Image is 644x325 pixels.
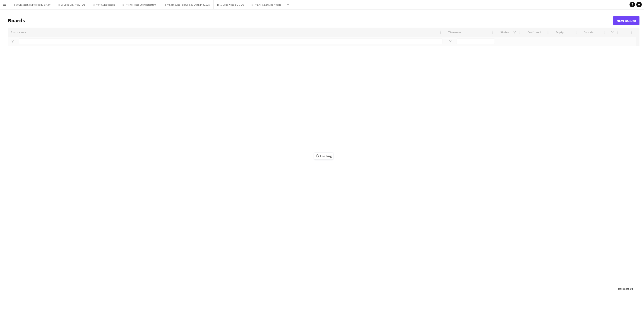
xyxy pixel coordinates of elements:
[616,284,633,293] div: :
[248,0,285,9] button: RF // BAT Color Line Hybrid
[160,0,214,9] button: RF // Samsung Flip7/Fold7 utrulling 2025
[613,16,639,25] a: New Board
[89,0,119,9] button: RF // VY Kundeglede
[9,0,54,9] button: RF // Unisport X Nike Ready 2 Play
[8,17,613,24] h1: Boards
[214,0,248,9] button: RF // Coop Kebab Q1-Q2
[54,0,89,9] button: RF // Coop Grill // Q2 -Q3
[631,287,633,290] span: 0
[314,153,333,159] span: Loading
[119,0,160,9] button: RF // The Roses utendørsstunt
[616,287,631,290] span: Total Boards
